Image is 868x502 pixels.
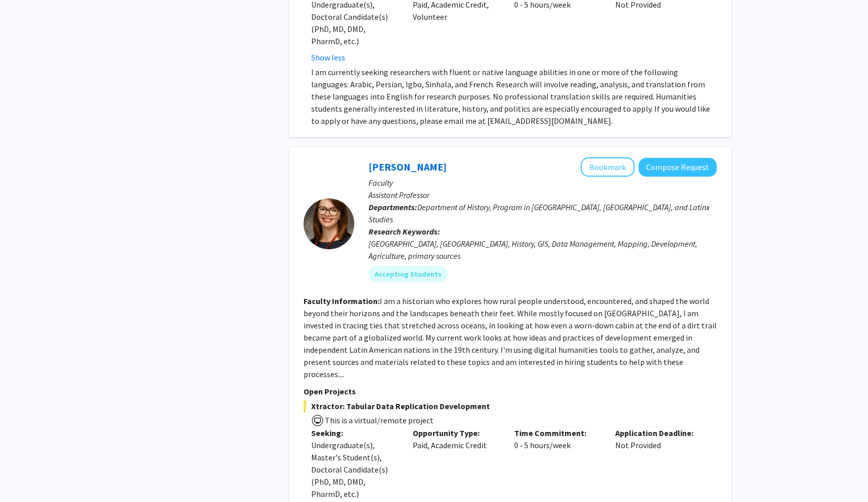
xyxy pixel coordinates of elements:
p: Opportunity Type: [413,427,499,439]
b: Research Keywords: [369,226,440,237]
p: Faculty [369,177,717,189]
div: [GEOGRAPHIC_DATA], [GEOGRAPHIC_DATA], History, GIS, Data Management, Mapping, Development, Agricu... [369,238,717,262]
p: Time Commitment: [514,427,600,439]
mat-chip: Accepting Students [369,266,448,282]
a: [PERSON_NAME] [369,160,447,173]
span: Xtractor: Tabular Data Replication Development [304,400,717,412]
span: This is a virtual/remote project [324,415,433,425]
iframe: Chat [8,456,43,494]
div: Undergraduate(s), Master's Student(s), Doctoral Candidate(s) (PhD, MD, DMD, PharmD, etc.) [311,439,397,500]
p: Open Projects [304,385,717,397]
fg-read-more: I am a historian who explores how rural people understood, encountered, and shaped the world beyo... [304,296,717,379]
span: Department of History, Program in [GEOGRAPHIC_DATA], [GEOGRAPHIC_DATA], and Latinx Studies [369,202,710,224]
button: Compose Request to Casey Lurtz [639,158,717,177]
p: I am currently seeking researchers with fluent or native language abilities in one or more of the... [311,66,717,127]
button: Add Casey Lurtz to Bookmarks [581,157,635,177]
button: Show less [311,51,345,63]
p: Seeking: [311,427,397,439]
b: Faculty Information: [304,296,380,306]
p: Assistant Professor [369,189,717,201]
p: Application Deadline: [615,427,702,439]
b: Departments: [369,202,417,212]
